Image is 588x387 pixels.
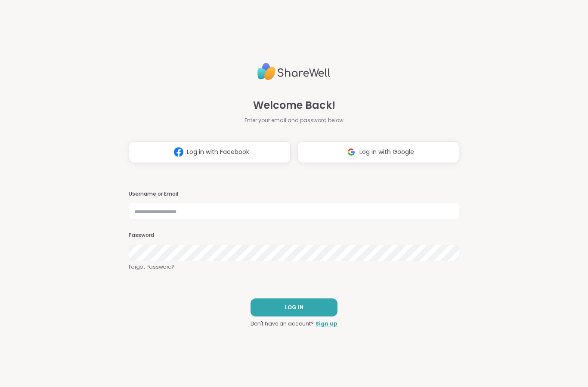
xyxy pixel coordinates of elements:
button: Log in with Google [297,141,459,163]
a: Forgot Password? [129,263,459,271]
span: Log in with Google [359,147,414,157]
span: Welcome Back! [253,98,335,113]
h3: Username or Email [129,190,459,198]
span: Enter your email and password below [244,117,344,124]
span: Log in with Facebook [187,147,249,157]
h3: Password [129,232,459,239]
img: ShareWell Logo [257,59,331,84]
img: ShareWell Logomark [343,144,359,160]
button: LOG IN [251,298,337,316]
a: Sign up [316,320,337,328]
span: LOG IN [285,304,303,311]
button: Log in with Facebook [129,141,291,163]
span: Don't have an account? [251,320,314,328]
img: ShareWell Logomark [170,144,187,160]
